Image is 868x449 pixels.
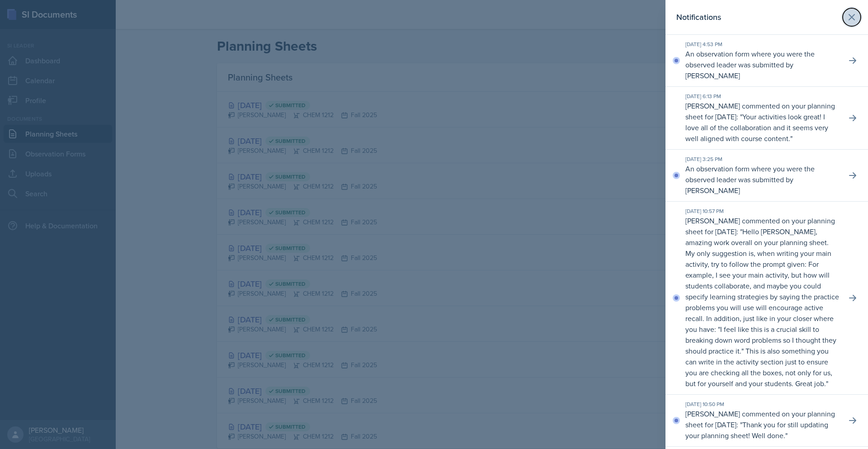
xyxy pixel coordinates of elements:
p: An observation form where you were the observed leader was submitted by [PERSON_NAME] [685,163,839,196]
p: An observation form where you were the observed leader was submitted by [PERSON_NAME] [685,48,839,81]
div: [DATE] 3:25 PM [685,155,839,163]
h2: Notifications [676,11,721,24]
p: Thank you for still updating your planning sheet! Well done. [685,420,828,440]
p: [PERSON_NAME] commented on your planning sheet for [DATE]: " " [685,100,839,144]
div: [DATE] 10:57 PM [685,207,839,215]
div: [DATE] 4:53 PM [685,40,839,48]
div: [DATE] 6:13 PM [685,92,839,100]
p: [PERSON_NAME] commented on your planning sheet for [DATE]: " " [685,215,839,389]
p: Hello [PERSON_NAME], amazing work overall on your planning sheet. My only suggestion is, when wri... [685,227,839,388]
div: [DATE] 10:50 PM [685,400,839,408]
p: Your activities look great! I love all of the collaboration and it seems very well aligned with c... [685,112,828,143]
p: [PERSON_NAME] commented on your planning sheet for [DATE]: " " [685,408,839,441]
